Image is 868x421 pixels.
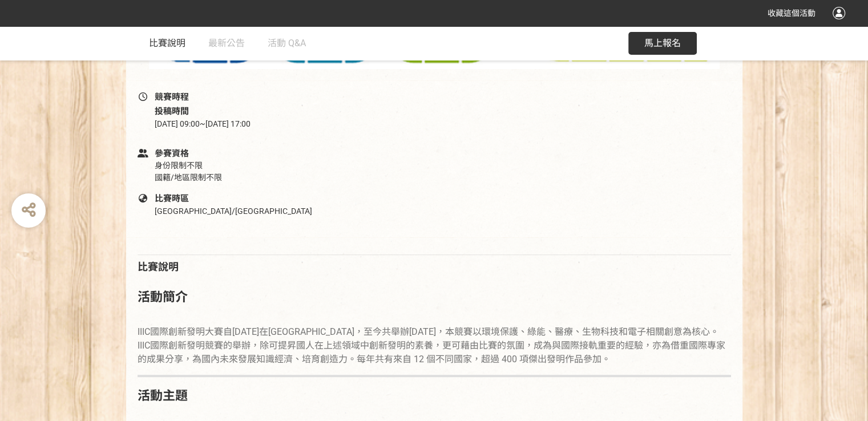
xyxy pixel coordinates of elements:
[138,388,188,403] strong: 活動主題
[138,326,725,365] span: IIIC國際創新發明大賽自[DATE]在[GEOGRAPHIC_DATA]，至今共舉辦[DATE]，本競賽以環境保護、綠能、醫療、生物科技和電子相關創意為核心。IIIC國際創新發明競賽的舉辦，除...
[149,26,185,60] a: 比賽說明
[208,38,245,48] span: 最新公告
[155,193,189,204] span: 比賽時區
[187,161,203,170] span: 不限
[768,9,815,18] span: 收藏這個活動
[138,290,188,304] strong: 活動簡介
[200,119,205,128] span: ~
[206,173,222,182] span: 不限
[155,119,200,128] span: [DATE] 09:00
[155,106,189,116] span: 投稿時間
[208,26,245,60] a: 最新公告
[644,38,681,48] span: 馬上報名
[138,261,731,273] h2: 比賽說明
[628,32,697,55] button: 馬上報名
[155,148,189,159] span: 參賽資格
[155,92,189,102] span: 競賽時程
[155,207,312,216] span: [GEOGRAPHIC_DATA]/[GEOGRAPHIC_DATA]
[205,119,251,128] span: [DATE] 17:00
[155,173,206,182] span: 國籍/地區限制
[268,26,306,60] a: 活動 Q&A
[155,161,187,170] span: 身份限制
[268,38,306,48] span: 活動 Q&A
[149,38,185,48] span: 比賽說明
